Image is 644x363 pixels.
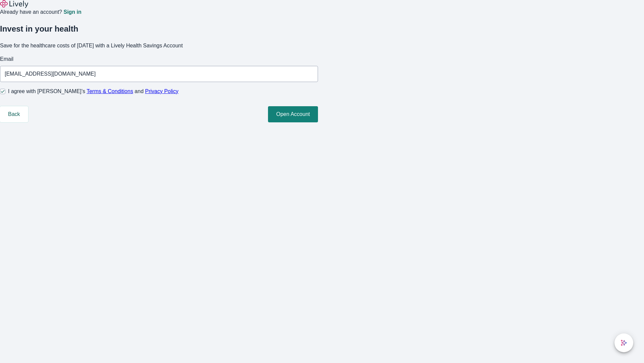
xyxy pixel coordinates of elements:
button: chat [614,333,633,352]
a: Privacy Policy [145,88,179,94]
a: Terms & Conditions [87,88,133,94]
svg: Lively AI Assistant [621,339,627,346]
button: Open Account [268,106,318,122]
a: Sign in [63,9,81,15]
span: I agree with [PERSON_NAME]’s and [8,87,178,95]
